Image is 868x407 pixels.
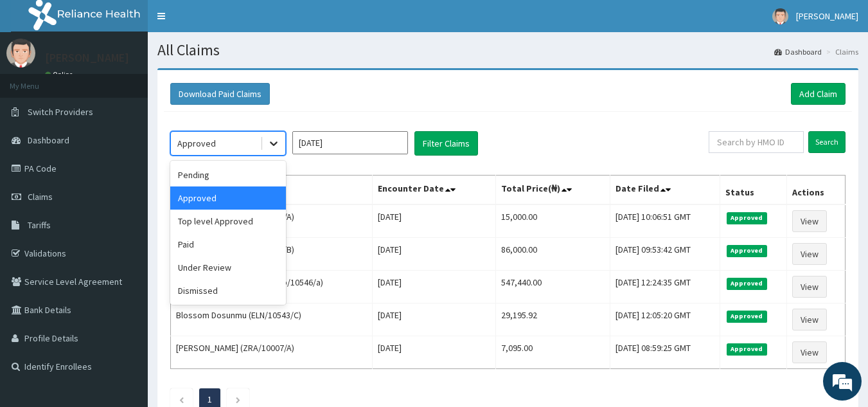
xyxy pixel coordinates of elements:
td: [DATE] 12:05:20 GMT [610,303,720,336]
a: Previous page [179,393,184,405]
div: Paid [170,233,286,256]
a: View [792,243,827,265]
span: Dashboard [28,134,69,146]
a: Dashboard [774,46,822,57]
span: Approved [727,311,767,322]
td: [PERSON_NAME] (ZRA/10007/A) [171,336,373,369]
td: [DATE] [373,336,496,369]
a: Add Claim [791,83,846,105]
input: Search [808,131,846,153]
td: [DATE] [373,204,496,238]
img: User Image [6,39,35,68]
div: Approved [177,137,216,150]
li: Claims [823,46,858,57]
span: Approved [727,278,767,289]
td: [DATE] [373,271,496,303]
td: 86,000.00 [496,238,610,271]
th: Status [720,176,786,205]
div: Approved [170,186,286,210]
p: [PERSON_NAME] [45,52,129,64]
span: Approved [727,212,767,224]
div: Pending [170,163,286,186]
th: Encounter Date [373,176,496,205]
a: View [792,210,827,232]
h1: All Claims [157,42,858,59]
td: Blossom Dosunmu (ELN/10543/C) [171,303,373,336]
button: Download Paid Claims [170,83,270,105]
input: Select Month and Year [292,131,408,154]
td: [DATE] 08:59:25 GMT [610,336,720,369]
div: Under Review [170,256,286,279]
td: [DATE] 09:53:42 GMT [610,238,720,271]
a: Online [45,70,76,79]
a: View [792,309,827,330]
img: User Image [772,8,788,24]
th: Total Price(₦) [496,176,610,205]
a: Next page [235,393,241,405]
th: Actions [787,176,846,205]
td: [DATE] [373,303,496,336]
a: Page 1 is your current page [208,393,212,405]
td: 15,000.00 [496,204,610,238]
td: [DATE] 10:06:51 GMT [610,204,720,238]
a: View [792,276,827,298]
span: Claims [28,191,53,203]
span: [PERSON_NAME] [796,10,858,22]
td: 29,195.92 [496,303,610,336]
div: Dismissed [170,279,286,302]
td: 7,095.00 [496,336,610,369]
span: Approved [727,245,767,257]
span: Approved [727,343,767,355]
span: Tariffs [28,219,51,231]
span: Switch Providers [28,106,93,118]
div: Top level Approved [170,210,286,233]
td: [DATE] 12:24:35 GMT [610,271,720,303]
button: Filter Claims [414,131,478,156]
input: Search by HMO ID [709,131,804,153]
td: [DATE] [373,238,496,271]
a: View [792,341,827,363]
th: Date Filed [610,176,720,205]
td: 547,440.00 [496,271,610,303]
